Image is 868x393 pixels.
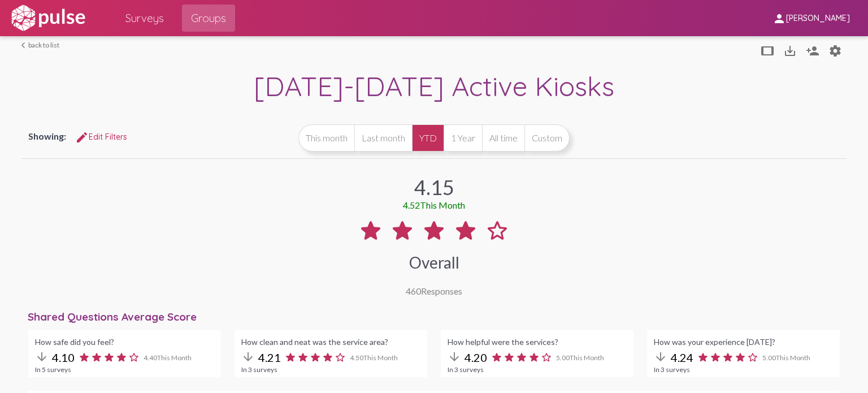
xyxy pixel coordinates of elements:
[66,127,136,147] button: Edit FiltersEdit Filters
[191,8,226,28] span: Groups
[465,351,487,364] span: 4.20
[125,8,164,28] span: Surveys
[654,337,833,347] div: How was your experience [DATE]?
[412,124,444,152] button: YTD
[35,337,214,347] div: How safe did you feel?
[157,353,192,362] span: This Month
[806,44,819,58] mat-icon: Person
[354,124,412,152] button: Last month
[75,131,89,144] mat-icon: Edit Filters
[448,337,627,347] div: How helpful were the services?
[448,350,461,364] mat-icon: arrow_downward
[801,39,824,62] button: Person
[444,124,482,152] button: 1 Year
[414,175,454,200] div: 4.15
[776,353,810,362] span: This Month
[406,286,421,296] span: 460
[52,351,75,364] span: 4.10
[116,5,173,32] a: Surveys
[654,350,667,364] mat-icon: arrow_downward
[21,42,28,49] mat-icon: arrow_back_ios
[9,4,87,32] img: white-logo.svg
[350,353,398,362] span: 4.50
[556,353,604,362] span: 5.00
[35,365,214,374] div: In 5 surveys
[763,7,859,28] button: [PERSON_NAME]
[258,351,281,364] span: 4.21
[448,365,627,374] div: In 3 surveys
[671,351,693,364] span: 4.24
[779,39,801,62] button: Download
[756,39,779,62] button: tablet
[761,44,774,58] mat-icon: tablet
[482,124,524,152] button: All time
[828,44,842,58] mat-icon: Person
[762,353,810,362] span: 5.00
[786,14,850,24] span: [PERSON_NAME]
[363,353,398,362] span: This Month
[35,350,49,364] mat-icon: arrow_downward
[570,353,604,362] span: This Month
[406,286,462,296] div: Responses
[403,200,465,210] div: 4.52
[654,365,833,374] div: In 3 surveys
[409,253,459,272] div: Overall
[21,69,846,106] div: [DATE]-[DATE] Active Kiosks
[824,39,847,62] button: Person
[783,44,797,58] mat-icon: Download
[241,350,255,364] mat-icon: arrow_downward
[28,131,66,141] span: Showing:
[182,5,235,32] a: Groups
[772,12,786,25] mat-icon: person
[241,337,420,347] div: How clean and neat was the service area?
[524,124,570,152] button: Custom
[144,353,192,362] span: 4.40
[21,41,59,49] a: back to list
[241,365,420,374] div: In 3 surveys
[28,310,847,323] div: Shared Questions Average Score
[75,132,127,142] span: Edit Filters
[420,200,465,210] span: This Month
[298,124,354,152] button: This month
